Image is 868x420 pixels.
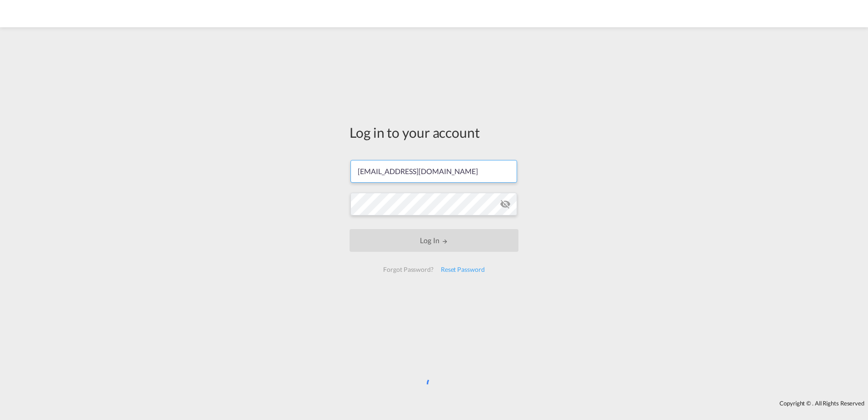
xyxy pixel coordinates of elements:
[350,160,517,183] input: Enter email/phone number
[350,123,518,142] div: Log in to your account
[380,261,437,278] div: Forgot Password?
[350,229,518,252] button: LOGIN
[500,199,511,210] md-icon: icon-eye-off
[437,261,488,278] div: Reset Password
